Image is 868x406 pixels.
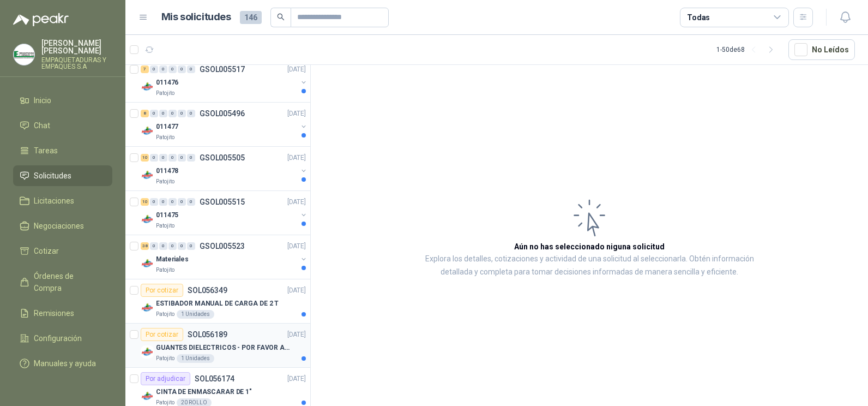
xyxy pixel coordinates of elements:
a: Remisiones [13,303,112,324]
span: Remisiones [34,307,74,319]
p: [DATE] [287,109,306,119]
div: 0 [159,110,167,117]
div: 0 [150,65,158,73]
a: Negociaciones [13,216,112,236]
a: 38 0 0 0 0 0 GSOL005523[DATE] Company LogoMaterialesPatojito [141,240,308,274]
p: 011477 [156,122,178,132]
a: Por cotizarSOL056349[DATE] Company LogoESTIBADOR MANUAL DE CARGA DE 2 TPatojito1 Unidades [125,279,310,324]
p: Patojito [156,133,174,142]
img: Company Logo [141,124,154,138]
div: 0 [187,65,195,73]
img: Company Logo [141,80,154,93]
div: 10 [141,154,149,162]
img: Company Logo [141,301,154,314]
span: Manuales y ayuda [34,357,96,369]
a: 10 0 0 0 0 0 GSOL005515[DATE] Company Logo011475Patojito [141,195,308,230]
span: Inicio [34,94,51,106]
span: search [277,13,285,21]
div: 0 [159,242,167,250]
div: 0 [168,154,177,162]
p: 011475 [156,210,178,220]
div: 0 [150,110,158,117]
div: 0 [187,198,195,206]
div: 0 [150,154,158,162]
div: Por cotizar [141,328,183,341]
img: Company Logo [141,213,154,226]
div: 0 [187,154,195,162]
span: Tareas [34,145,58,157]
p: [DATE] [287,153,306,163]
p: [DATE] [287,241,306,252]
img: Company Logo [141,345,154,359]
h3: Aún no has seleccionado niguna solicitud [514,241,665,253]
div: 0 [150,198,158,206]
a: Inicio [13,90,112,111]
div: 0 [178,198,186,206]
div: 38 [141,242,149,250]
div: 0 [178,110,186,117]
img: Company Logo [141,390,154,403]
div: 1 - 50 de 68 [716,41,780,58]
p: Explora los detalles, cotizaciones y actividad de una solicitud al seleccionarla. Obtén informaci... [420,253,759,279]
a: 10 0 0 0 0 0 GSOL005505[DATE] Company Logo011478Patojito [141,151,308,186]
a: Chat [13,115,112,136]
div: 0 [178,242,186,250]
p: ESTIBADOR MANUAL DE CARGA DE 2 T [156,298,279,309]
p: [DATE] [287,330,306,340]
p: EMPAQUETADURAS Y EMPAQUES S.A [41,57,112,70]
p: Patojito [156,222,174,230]
img: Company Logo [141,169,154,182]
a: Licitaciones [13,190,112,211]
div: 0 [168,242,177,250]
div: 10 [141,198,149,206]
a: Tareas [13,140,112,161]
p: GSOL005523 [200,242,245,250]
p: Patojito [156,354,174,363]
span: Chat [34,120,50,132]
h1: Mis solicitudes [161,9,231,25]
img: Company Logo [141,257,154,270]
p: [DATE] [287,197,306,207]
div: 0 [159,198,167,206]
p: Patojito [156,177,174,186]
span: Órdenes de Compra [34,270,102,294]
a: 8 0 0 0 0 0 GSOL005496[DATE] Company Logo011477Patojito [141,107,308,142]
div: 7 [141,65,149,73]
div: Por adjudicar [141,372,190,385]
span: Configuración [34,332,82,344]
p: GSOL005515 [200,198,245,206]
p: [DATE] [287,285,306,296]
a: Solicitudes [13,165,112,186]
span: Solicitudes [34,170,71,182]
p: SOL056349 [188,286,227,294]
p: Patojito [156,310,174,319]
p: GSOL005505 [200,154,245,162]
span: Cotizar [34,245,59,257]
a: Por cotizarSOL056189[DATE] Company LogoGUANTES DIELECTRICOS - POR FAVOR ADJUNTAR SU FICHA TECNICA... [125,324,310,368]
img: Logo peakr [13,13,69,26]
div: 0 [168,198,177,206]
a: 7 0 0 0 0 0 GSOL005517[DATE] Company Logo011476Patojito [141,63,308,98]
p: Patojito [156,266,174,274]
span: Licitaciones [34,195,74,207]
div: 0 [187,242,195,250]
div: 0 [178,154,186,162]
p: GUANTES DIELECTRICOS - POR FAVOR ADJUNTAR SU FICHA TECNICA [156,343,292,353]
p: SOL056174 [195,375,234,383]
div: 1 Unidades [177,310,214,319]
div: Por cotizar [141,284,183,297]
div: 0 [168,65,177,73]
p: SOL056189 [188,331,227,338]
img: Company Logo [14,44,34,65]
p: [DATE] [287,64,306,75]
div: 8 [141,110,149,117]
p: [DATE] [287,374,306,384]
div: 1 Unidades [177,354,214,363]
p: GSOL005496 [200,110,245,117]
span: 146 [240,11,262,24]
div: 0 [159,65,167,73]
p: 011476 [156,77,178,88]
p: Materiales [156,254,189,265]
div: 0 [178,65,186,73]
button: No Leídos [788,39,855,60]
